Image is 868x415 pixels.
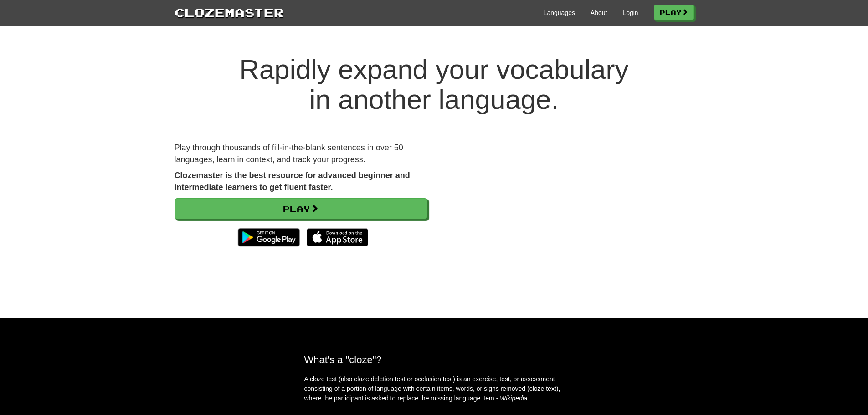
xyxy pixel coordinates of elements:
[233,224,304,251] img: Get it on Google Play
[304,374,564,403] p: A cloze test (also cloze deletion test or occlusion test) is an exercise, test, or assessment con...
[175,198,427,219] a: Play
[175,171,410,192] strong: Clozemaster is the best resource for advanced beginner and intermediate learners to get fluent fa...
[307,228,368,246] img: Download_on_the_App_Store_Badge_US-UK_135x40-25178aeef6eb6b83b96f5f2d004eda3bffbb37122de64afbaef7...
[175,142,427,165] p: Play through thousands of fill-in-the-blank sentences in over 50 languages, learn in context, and...
[544,8,575,17] a: Languages
[622,8,638,17] a: Login
[654,5,694,20] a: Play
[496,395,528,402] em: - Wikipedia
[591,8,607,17] a: About
[175,4,284,20] a: Clozemaster
[304,354,564,365] h2: What's a "cloze"?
